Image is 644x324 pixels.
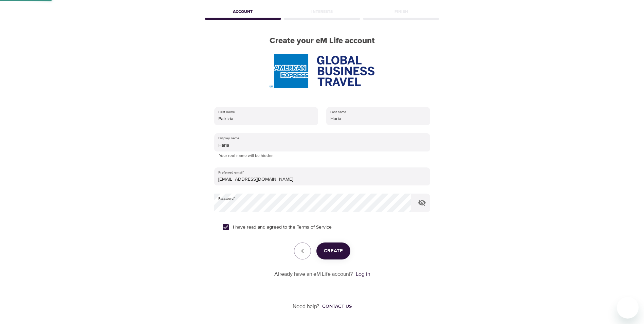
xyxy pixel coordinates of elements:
[617,297,639,319] iframe: Button to launch messaging window
[316,242,350,259] button: Create
[322,303,352,310] div: Contact us
[203,36,441,46] h2: Create your eM Life account
[324,247,343,255] span: Create
[270,54,374,88] img: AmEx%20GBT%20logo.png
[319,303,352,310] a: Contact us
[297,224,332,231] a: Terms of Service
[274,270,353,278] p: Already have an eM Life account?
[233,224,332,231] span: I have read and agreed to the
[219,152,425,159] p: Your real name will be hidden.
[356,271,370,277] a: Log in
[293,303,319,310] p: Need help?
